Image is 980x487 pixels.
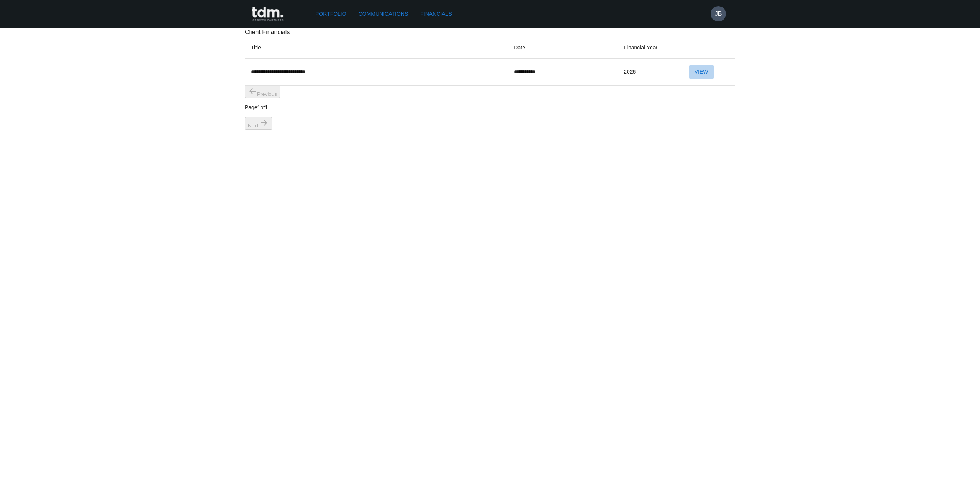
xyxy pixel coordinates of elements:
[618,37,683,59] th: Financial Year
[265,104,268,110] b: 1
[245,28,735,37] p: Client Financials
[618,59,683,86] td: 2026
[245,104,280,112] p: Page of
[689,65,714,79] button: View
[508,37,618,59] th: Date
[715,9,722,18] h6: JB
[245,86,280,98] button: previous page
[245,117,272,130] button: next page
[711,6,726,21] button: JB
[257,104,261,110] b: 1
[245,37,508,59] th: Title
[245,37,735,130] table: Client document table
[417,7,455,21] a: Financials
[356,7,411,21] a: Communications
[312,7,349,21] a: Portfolio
